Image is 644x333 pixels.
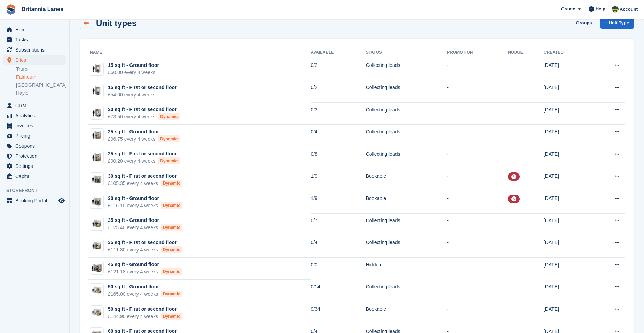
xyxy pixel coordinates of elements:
td: - [447,80,508,103]
span: Subscriptions [15,45,57,55]
a: [GEOGRAPHIC_DATA] [16,82,66,88]
div: £105.35 every 4 weeks [108,180,182,187]
td: Collecting leads [366,102,447,125]
td: - [447,280,508,302]
td: 9/34 [311,302,366,324]
td: - [447,169,508,191]
td: [DATE] [544,280,591,302]
div: 20 sq ft - First or second floor [108,106,180,113]
img: 15-sqft-unit.jpg [90,64,103,74]
span: Protection [15,151,57,161]
a: menu [3,151,66,161]
span: Storefront [6,187,69,194]
td: Collecting leads [366,58,447,80]
td: Collecting leads [366,235,447,258]
div: £116.10 every 4 weeks [108,202,182,209]
span: Analytics [15,111,57,121]
div: 45 sq ft - Ground floor [108,261,182,268]
td: 0/4 [311,235,366,258]
td: Bookable [366,169,447,191]
a: menu [3,141,66,151]
td: 0/2 [311,80,366,103]
a: menu [3,35,66,45]
img: 25-sqft-unit.jpg [90,152,103,162]
a: Preview store [57,196,66,205]
span: Sites [15,55,57,65]
td: [DATE] [544,258,591,280]
td: Collecting leads [366,125,447,147]
td: - [447,258,508,280]
div: Dynamic [161,291,182,297]
td: [DATE] [544,235,591,258]
div: £144.90 every 4 weeks [108,313,182,320]
td: - [447,147,508,169]
span: Booking Portal [15,196,57,206]
td: Collecting leads [366,80,447,103]
td: 0/3 [311,102,366,125]
div: 30 sq ft - Ground floor [108,195,182,202]
td: [DATE] [544,169,591,191]
td: [DATE] [544,125,591,147]
img: 50-sqft-unit.jpg [90,307,103,317]
td: 0/7 [311,213,366,235]
td: Collecting leads [366,280,447,302]
div: £165.00 every 4 weeks [108,291,182,298]
span: Capital [15,171,57,181]
a: Hayle [16,90,66,96]
div: 50 sq ft - Ground floor [108,283,182,291]
td: Bookable [366,191,447,214]
a: menu [3,111,66,121]
div: Dynamic [161,180,182,187]
a: + Unit Type [600,17,634,29]
img: 30-sqft-unit.jpg [90,175,103,185]
div: 50 sq ft - First or second floor [108,305,182,313]
a: Truro [16,66,66,72]
span: Coupons [15,141,57,151]
img: stora-icon-8386f47178a22dfd0bd8f6a31ec36ba5ce8667c1dd55bd0f319d3a0aa187defe.svg [6,4,16,15]
th: Promotion [447,47,508,58]
a: menu [3,101,66,110]
img: 30-sqft-unit.jpg [90,196,103,207]
td: [DATE] [544,302,591,324]
div: 15 sq ft - First or second floor [108,84,177,91]
td: Hidden [366,258,447,280]
td: [DATE] [544,102,591,125]
img: 20-sqft-unit.jpg [90,108,103,118]
div: Dynamic [161,224,182,231]
a: menu [3,131,66,141]
td: Collecting leads [366,213,447,235]
span: Pricing [15,131,57,141]
th: Available [311,47,366,58]
img: 15-sqft-unit.jpg [90,86,103,96]
div: Dynamic [158,113,180,120]
div: 35 sq ft - Ground floor [108,217,182,224]
td: - [447,125,508,147]
a: menu [3,196,66,206]
span: CRM [15,101,57,110]
td: Bookable [366,302,447,324]
td: - [447,191,508,214]
div: 30 sq ft - First or second floor [108,172,182,180]
a: Britannia Lanes [19,3,66,15]
td: 0/8 [311,147,366,169]
td: Collecting leads [366,147,447,169]
td: 0/2 [311,58,366,80]
div: £121.18 every 4 weeks [108,268,182,276]
div: Dynamic [161,202,182,209]
span: Home [15,25,57,34]
td: [DATE] [544,58,591,80]
div: Dynamic [161,268,182,275]
a: menu [3,171,66,181]
th: Name [88,47,311,58]
a: Falmouth [16,74,66,80]
div: 35 sq ft - First or second floor [108,239,182,246]
td: 0/0 [311,258,366,280]
div: £96.75 every 4 weeks [108,135,180,143]
td: - [447,58,508,80]
span: Tasks [15,35,57,45]
div: 25 sq ft - Ground floor [108,128,180,135]
a: menu [3,25,66,34]
div: 25 sq ft - First or second floor [108,150,180,157]
td: 1/9 [311,169,366,191]
th: Nudge [508,47,543,58]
